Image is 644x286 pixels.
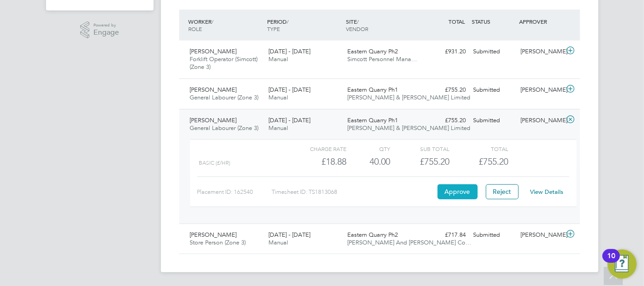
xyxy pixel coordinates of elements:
div: Sub Total [391,143,449,154]
div: Submitted [470,228,517,243]
span: VENDOR [346,25,368,32]
div: Total [449,143,508,154]
div: £755.20 [422,83,470,98]
span: [PERSON_NAME] & [PERSON_NAME] Limited [347,124,470,132]
div: Timesheet ID: TS1813068 [272,185,435,199]
span: £755.20 [479,156,508,167]
span: [PERSON_NAME] [190,86,237,94]
div: WORKER [186,13,265,37]
div: [PERSON_NAME] [517,83,564,98]
div: Placement ID: 162540 [197,185,272,199]
span: Simcott Personnel Mana… [347,55,417,63]
span: Manual [268,94,288,101]
span: Manual [268,239,288,246]
span: TOTAL [449,18,465,25]
span: Store Person (Zone 3) [190,239,246,246]
div: Submitted [470,44,517,59]
span: Forklift Operator (Simcott) (Zone 3) [190,55,258,71]
div: 10 [607,256,615,268]
a: Powered byEngage [80,21,119,39]
span: TYPE [267,25,280,32]
span: [DATE] - [DATE] [268,116,310,124]
span: [PERSON_NAME] [190,231,237,239]
span: Manual [268,55,288,63]
span: [PERSON_NAME] [190,47,237,55]
span: [PERSON_NAME] And [PERSON_NAME] Co… [347,239,471,246]
span: Basic (£/HR) [199,160,231,166]
span: Eastern Quarry Ph2 [347,47,398,55]
div: STATUS [470,13,517,30]
span: [PERSON_NAME] & [PERSON_NAME] Limited [347,94,470,101]
div: [PERSON_NAME] [517,113,564,128]
div: Submitted [470,83,517,98]
span: [DATE] - [DATE] [268,86,310,94]
span: Engage [93,29,119,36]
div: £755.20 [391,154,449,169]
div: SITE [344,13,422,37]
span: / [357,18,359,25]
span: General Labourer (Zone 3) [190,94,259,101]
span: Eastern Quarry Ph1 [347,86,398,94]
div: Charge rate [287,143,346,154]
div: [PERSON_NAME] [517,44,564,59]
button: Reject [486,184,519,199]
div: £755.20 [422,113,470,128]
span: Manual [268,124,288,132]
span: [DATE] - [DATE] [268,47,310,55]
span: ROLE [189,25,202,32]
div: QTY [346,143,391,154]
span: [PERSON_NAME] [190,116,237,124]
div: [PERSON_NAME] [517,228,564,243]
span: General Labourer (Zone 3) [190,124,259,132]
span: Eastern Quarry Ph1 [347,116,398,124]
div: £18.88 [287,154,346,169]
span: [DATE] - [DATE] [268,231,310,239]
div: APPROVER [517,13,564,30]
button: Open Resource Center, 10 new notifications [608,250,637,279]
span: / [287,18,289,25]
div: Submitted [470,113,517,128]
span: / [212,18,214,25]
button: Approve [438,184,478,199]
div: £931.20 [422,44,470,59]
span: Powered by [93,21,119,29]
span: Eastern Quarry Ph2 [347,231,398,239]
div: 40.00 [346,154,391,169]
div: PERIOD [265,13,344,37]
div: £717.84 [422,228,470,243]
a: View Details [530,188,563,196]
